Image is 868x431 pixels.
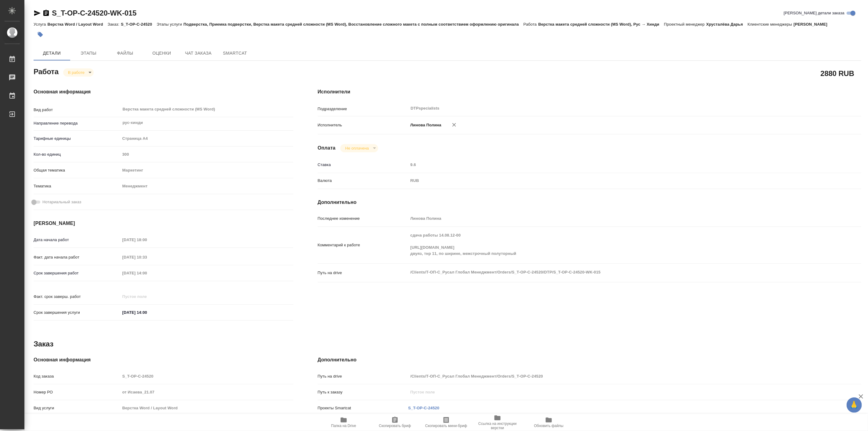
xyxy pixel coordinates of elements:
input: Пустое поле [408,214,816,223]
textarea: сдача работы 14.08.12-00 [URL][DOMAIN_NAME] двуяз, тнр 11, по ширине, межстрочный полуторный [408,230,816,259]
p: Код заказа [34,373,120,379]
p: Вид услуги [34,405,120,411]
input: Пустое поле [408,160,816,169]
span: Скопировать бриф [379,424,411,428]
span: [PERSON_NAME] детали заказа [784,10,844,16]
h4: Дополнительно [318,356,861,364]
span: Этапы [74,49,103,57]
p: Услуга [34,22,47,27]
button: Удалить исполнителя [447,118,461,132]
p: Путь на drive [318,373,408,379]
a: S_T-OP-C-24520 [408,406,439,410]
span: Чат заказа [184,49,213,57]
p: S_T-OP-C-24520 [121,22,157,27]
p: Факт. срок заверш. работ [34,294,120,300]
button: Добавить тэг [34,28,47,41]
p: Комментарий к работе [318,242,408,248]
span: Детали [37,49,67,57]
p: Проектный менеджер [664,22,706,27]
span: Файлы [110,49,140,57]
span: Папка на Drive [331,424,356,428]
div: Менеджмент [120,181,293,191]
button: Обновить файлы [523,414,574,431]
p: Валюта [318,178,408,184]
p: Хрусталёва Дарья [706,22,748,27]
p: Факт. дата начала работ [34,254,120,260]
button: Скопировать бриф [369,414,421,431]
p: Срок завершения услуги [34,310,120,316]
button: Скопировать ссылку для ЯМессенджера [34,9,41,17]
p: Вид работ [34,107,120,113]
input: Пустое поле [120,253,174,262]
input: ✎ Введи что-нибудь [120,308,174,317]
input: Пустое поле [120,404,293,412]
input: Пустое поле [408,372,816,381]
p: Подразделение [318,106,408,112]
p: Проекты Smartcat [318,405,408,411]
span: Нотариальный заказ [42,199,81,205]
h2: 2880 RUB [821,68,854,78]
button: Скопировать мини-бриф [421,414,472,431]
span: Оценки [147,49,176,57]
p: Исполнитель [318,122,408,128]
div: В работе [63,68,94,77]
input: Пустое поле [120,150,293,159]
p: Тарифные единицы [34,136,120,142]
span: 🙏 [849,399,859,411]
button: В работе [66,70,86,75]
div: Маркетинг [120,165,293,176]
p: Ставка [318,162,408,168]
span: Обновить файлы [534,424,564,428]
input: Пустое поле [120,372,293,381]
p: Подверстка, Приемка подверстки, Верстка макета средней сложности (MS Word), Восстановление сложно... [183,22,523,27]
p: Этапы услуги [157,22,183,27]
span: SmartCat [220,49,250,57]
p: Заказ: [108,22,121,27]
p: Работа [523,22,538,27]
div: RUB [408,176,816,186]
textarea: /Clients/Т-ОП-С_Русал Глобал Менеджмент/Orders/S_T-OP-C-24520/DTP/S_T-OP-C-24520-WK-015 [408,267,816,277]
a: S_T-OP-C-24520-WK-015 [52,9,136,17]
h2: Работа [34,66,59,77]
input: Пустое поле [120,388,293,397]
h4: [PERSON_NAME] [34,220,293,227]
p: Верстка макета средней сложности (MS Word), Рус → Хинди [538,22,664,27]
span: Ссылка на инструкции верстки [476,422,519,430]
button: Ссылка на инструкции верстки [472,414,523,431]
p: Последнее изменение [318,215,408,222]
p: Путь на drive [318,270,408,276]
p: Срок завершения работ [34,270,120,276]
p: Дата начала работ [34,237,120,243]
h4: Основная информация [34,88,293,96]
button: 🙏 [847,397,862,413]
p: Направление перевода [34,120,120,126]
div: В работе [340,144,378,152]
p: Тематика [34,183,120,189]
p: Общая тематика [34,167,120,173]
input: Пустое поле [120,292,174,301]
button: Не оплачена [343,146,371,151]
h2: Заказ [34,339,53,349]
h4: Основная информация [34,356,293,364]
p: Линова Полина [408,122,442,128]
h4: Оплата [318,144,336,152]
p: [PERSON_NAME] [794,22,832,27]
button: Папка на Drive [318,414,369,431]
span: Скопировать мини-бриф [425,424,467,428]
p: Клиентские менеджеры [748,22,794,27]
h4: Исполнители [318,88,861,96]
p: Верстка Word / Layout Word [47,22,107,27]
div: Страница А4 [120,133,293,144]
input: Пустое поле [408,388,816,397]
p: Номер РО [34,389,120,395]
input: Пустое поле [120,235,174,244]
input: Пустое поле [120,269,174,277]
button: Скопировать ссылку [42,9,50,17]
h4: Дополнительно [318,199,861,206]
p: Кол-во единиц [34,151,120,158]
p: Путь к заказу [318,389,408,395]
